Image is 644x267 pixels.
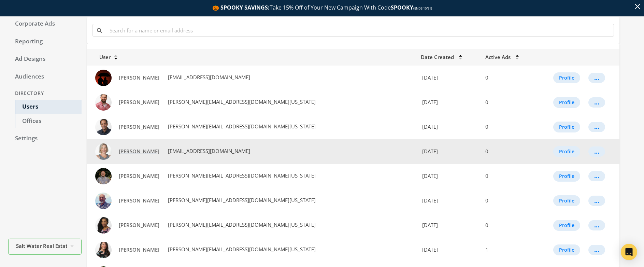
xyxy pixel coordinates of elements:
a: Audiences [8,70,82,84]
span: [PERSON_NAME] [119,246,159,253]
span: Active Ads [485,54,511,60]
span: [PERSON_NAME][EMAIL_ADDRESS][DOMAIN_NAME][US_STATE] [167,98,316,105]
img: Hannah Campbell profile [95,217,112,234]
button: Profile [553,171,580,182]
img: Dustin Malalsemal profile [95,168,112,184]
td: [DATE] [417,213,481,238]
a: [PERSON_NAME] [114,96,164,109]
span: [PERSON_NAME][EMAIL_ADDRESS][DOMAIN_NAME][US_STATE] [167,246,316,253]
button: ... [588,245,605,255]
a: Corporate Ads [8,17,82,31]
img: Gregory Dencker profile [95,193,112,209]
td: [DATE] [417,238,481,262]
a: [PERSON_NAME] [114,194,164,207]
div: ... [594,78,599,78]
a: [PERSON_NAME] [114,219,164,231]
span: [PERSON_NAME][EMAIL_ADDRESS][DOMAIN_NAME][US_STATE] [167,123,316,130]
div: ... [594,225,599,226]
span: [PERSON_NAME] [119,123,159,130]
button: Profile [553,122,580,132]
span: Salt Water Real Estate [16,242,67,250]
div: ... [594,200,599,201]
td: 0 [481,90,534,115]
span: [PERSON_NAME] [119,222,159,228]
input: Search for a name or email address [105,24,614,37]
a: [PERSON_NAME] [114,243,164,256]
a: [PERSON_NAME] [114,145,164,158]
a: Reporting [8,34,82,49]
img: Daniel Thompson profile [95,94,112,111]
button: ... [588,196,605,206]
a: [PERSON_NAME] [114,170,164,182]
button: ... [588,73,605,83]
button: ... [588,122,605,132]
a: Settings [8,131,82,146]
td: 0 [481,139,534,164]
a: Offices [15,114,82,128]
span: [PERSON_NAME] [119,148,159,155]
span: [PERSON_NAME][EMAIL_ADDRESS][DOMAIN_NAME][US_STATE] [167,172,316,179]
span: User [91,54,111,60]
div: Directory [8,87,82,100]
button: Profile [553,72,580,83]
button: Profile [553,244,580,255]
div: ... [594,127,599,127]
a: Users [15,100,82,114]
span: Date Created [421,54,454,60]
td: [DATE] [417,164,481,188]
a: [PERSON_NAME] [114,71,164,84]
img: Jessica Gauthier profile [95,242,112,258]
button: ... [588,97,605,108]
span: [PERSON_NAME] [119,74,159,81]
span: [PERSON_NAME] [119,172,159,179]
span: [PERSON_NAME][EMAIL_ADDRESS][DOMAIN_NAME][US_STATE] [167,197,316,203]
button: Profile [553,220,580,231]
span: [PERSON_NAME][EMAIL_ADDRESS][DOMAIN_NAME][US_STATE] [167,221,316,228]
td: [DATE] [417,188,481,213]
a: [PERSON_NAME] [114,121,164,133]
button: ... [588,220,605,230]
span: [EMAIL_ADDRESS][DOMAIN_NAME] [167,147,250,154]
td: 0 [481,213,534,238]
a: Ad Designs [8,52,82,66]
button: ... [588,146,605,157]
td: 1 [481,238,534,262]
button: Profile [553,97,580,108]
div: Open Intercom Messenger [621,244,637,260]
td: [DATE] [417,115,481,139]
button: Profile [553,146,580,157]
button: Profile [553,195,580,206]
td: 0 [481,115,534,139]
button: Salt Water Real Estate [8,238,82,254]
td: 0 [481,66,534,90]
td: [DATE] [417,139,481,164]
i: Search for a name or email address [97,28,102,33]
img: Dianne L Moore profile [95,143,112,160]
span: [EMAIL_ADDRESS][DOMAIN_NAME] [167,74,250,81]
td: [DATE] [417,66,481,90]
img: Allen Moore profile [95,70,112,86]
div: ... [594,151,599,152]
span: [PERSON_NAME] [119,197,159,204]
td: 0 [481,164,534,188]
td: 0 [481,188,534,213]
span: [PERSON_NAME] [119,99,159,106]
button: ... [588,171,605,181]
img: Derek Trapp profile [95,119,112,135]
td: [DATE] [417,90,481,115]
